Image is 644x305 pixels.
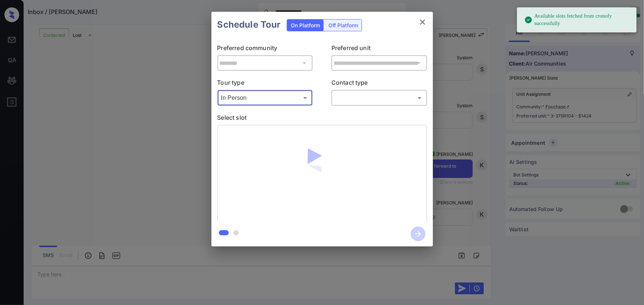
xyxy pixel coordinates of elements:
[331,78,427,90] p: Contact type
[331,43,427,55] p: Preferred unit
[325,20,362,31] div: Off Platform
[217,78,313,90] p: Tour type
[217,113,427,125] p: Select slot
[406,224,430,243] button: btn-next
[287,20,324,31] div: On Platform
[524,10,631,30] div: Available slots fetched from cronofy successfully
[219,92,311,104] div: In Person
[217,43,313,55] p: Preferred community
[415,15,430,29] button: close
[211,12,287,38] h2: Schedule Tour
[279,131,365,217] img: loaderv1.7921fd1ed0a854f04152.gif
